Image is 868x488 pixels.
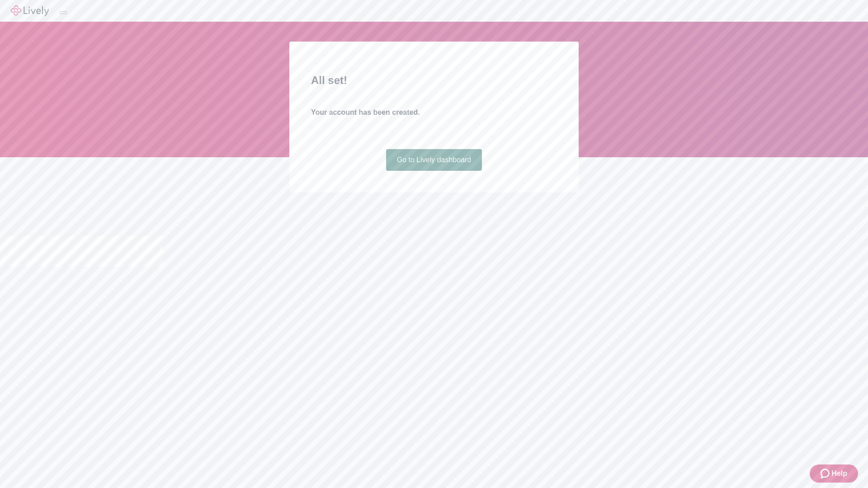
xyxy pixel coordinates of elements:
[810,465,858,483] button: Zendesk support iconHelp
[821,468,831,479] svg: Zendesk support icon
[11,5,49,16] img: Lively
[311,107,557,118] h4: Your account has been created.
[60,11,67,14] button: Log out
[831,468,847,479] span: Help
[386,149,482,171] a: Go to Lively dashboard
[311,72,557,89] h2: All set!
